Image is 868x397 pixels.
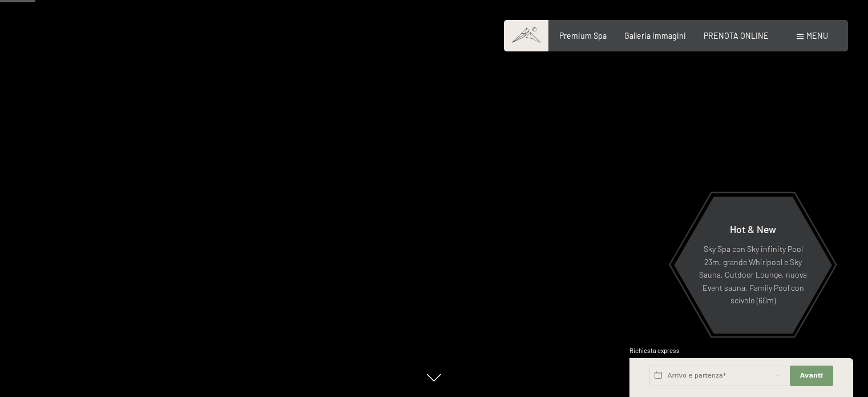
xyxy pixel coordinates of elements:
[730,223,776,235] span: Hot & New
[673,196,833,334] a: Hot & New Sky Spa con Sky infinity Pool 23m, grande Whirlpool e Sky Sauna, Outdoor Lounge, nuova ...
[699,243,808,307] p: Sky Spa con Sky infinity Pool 23m, grande Whirlpool e Sky Sauna, Outdoor Lounge, nuova Event saun...
[704,31,769,41] a: PRENOTA ONLINE
[800,371,823,380] span: Avanti
[790,366,833,386] button: Avanti
[624,31,686,41] a: Galleria immagini
[806,31,828,41] span: Menu
[559,31,607,41] a: Premium Spa
[629,347,680,354] span: Richiesta express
